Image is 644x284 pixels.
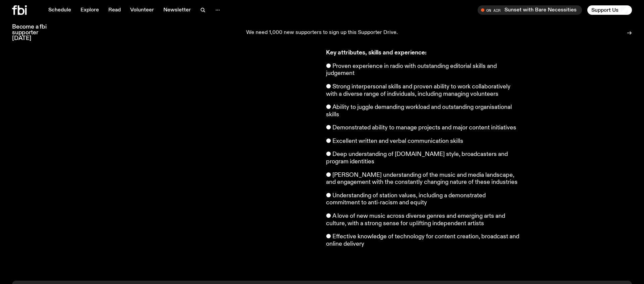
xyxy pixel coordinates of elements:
[326,233,519,248] p: ● Effective knowledge of technology for content creation, broadcast and online delivery
[326,192,519,207] p: ● Understanding of station values, including a demonstrated commitment to anti-racism and equity
[159,5,195,15] a: Newsletter
[326,172,519,186] p: ● [PERSON_NAME] understanding of the music and media landscape, and engagement with the constantl...
[44,5,75,15] a: Schedule
[326,63,519,77] p: ● Proven experience in radio with outstanding editorial skills and judgement
[587,5,632,15] button: Support Us
[76,5,103,15] a: Explore
[326,213,519,227] p: ● A love of new music across diverse genres and emerging arts and culture, with a strong sense fo...
[478,5,582,15] button: On AirSunset with Bare Necessities
[12,24,55,41] h3: Become a fbi supporter [DATE]
[326,83,519,98] p: ● Strong interpersonal skills and proven ability to work collaboratively with a diverse range of ...
[126,5,158,15] a: Volunteer
[326,104,519,118] p: ● Ability to juggle demanding workload and outstanding organisational skills
[246,30,398,36] p: We need 1,000 new supporters to sign up this Supporter Drive.
[326,50,427,56] strong: Key attributes, skills and experience:
[591,7,619,13] span: Support Us
[104,5,125,15] a: Read
[326,124,519,132] p: ● Demonstrated ability to manage projects and major content initiatives
[326,138,519,145] p: ● Excellent written and verbal communication skills
[326,151,519,165] p: ● Deep understanding of [DOMAIN_NAME] style, broadcasters and program identities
